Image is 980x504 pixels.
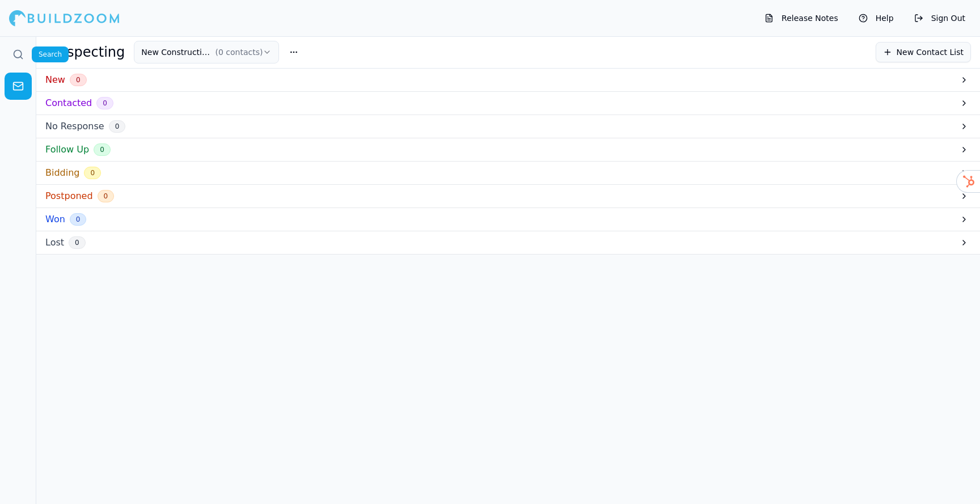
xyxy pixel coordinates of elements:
h1: Prospecting [45,43,125,61]
span: 0 [94,143,111,156]
h3: No Response [45,120,104,133]
span: 0 [96,97,113,109]
button: Help [853,9,899,27]
h3: Postponed [45,189,93,203]
h3: Won [45,213,65,226]
p: Search [39,50,62,59]
span: 0 [70,213,87,226]
h3: Contacted [45,96,92,110]
button: New Contact List [876,42,971,62]
h3: Bidding [45,166,79,180]
h3: Follow Up [45,143,89,156]
h3: Lost [45,236,64,249]
span: 0 [70,74,87,86]
button: Sign Out [909,9,971,27]
button: Release Notes [759,9,844,27]
span: 0 [69,236,86,249]
span: 0 [98,190,115,202]
h3: New [45,73,65,87]
span: 0 [109,120,126,133]
span: 0 [84,167,101,179]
